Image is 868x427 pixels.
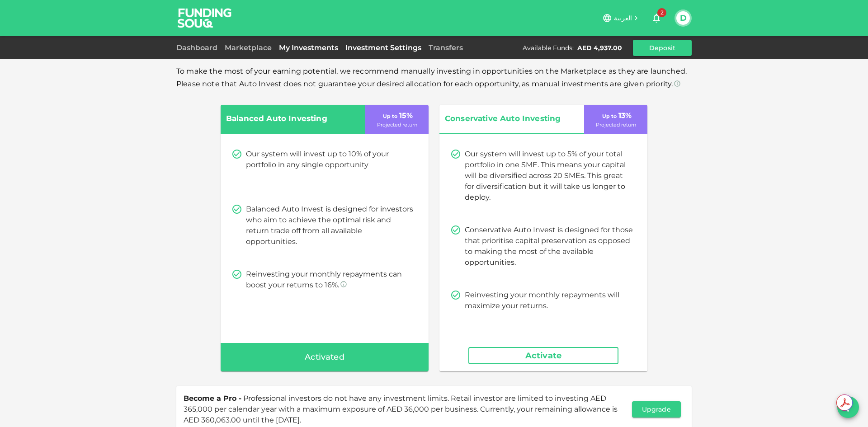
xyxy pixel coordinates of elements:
span: Up to [383,113,397,119]
a: My Investments [275,43,342,52]
span: Balanced Auto Investing [226,112,348,126]
span: Up to [602,113,617,119]
button: Deposit [633,40,692,56]
p: Reinvesting your monthly repayments will maximize your returns. [465,290,633,311]
p: Our system will invest up to 5% of your total portfolio in one SME. This means your capital will ... [465,149,633,203]
button: D [676,11,690,25]
p: 15 % [381,110,413,121]
button: Activate [468,347,618,364]
span: 2 [657,8,666,17]
span: Become a Pro - [184,394,241,403]
div: AED 4,937.00 [577,43,622,52]
span: Professional investors do not have any investment limits. Retail investor are limited to investin... [184,394,618,424]
a: Dashboard [176,43,221,52]
p: Projected return [377,121,417,129]
p: Reinvesting your monthly repayments can boost your returns to 16%. [246,269,414,291]
button: Upgrade [632,401,681,418]
div: Available Funds : [523,43,574,52]
p: 13 % [600,110,632,121]
p: Balanced Auto Invest is designed for investors who aim to achieve the optimal risk and return tra... [246,204,414,247]
span: العربية [614,14,632,22]
a: Marketplace [221,43,275,52]
span: Activated [305,350,344,365]
button: 2 [647,9,665,27]
p: Conservative Auto Invest is designed for those that prioritise capital preservation as opposed to... [465,225,633,268]
p: Our system will invest up to 10% of your portfolio in any single opportunity [246,149,414,170]
p: Projected return [596,121,636,129]
span: Conservative Auto Investing [445,112,567,126]
span: To make the most of your earning potential, we recommend manually investing in opportunities on t... [176,67,687,88]
a: Investment Settings [342,43,425,52]
a: Transfers [425,43,467,52]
